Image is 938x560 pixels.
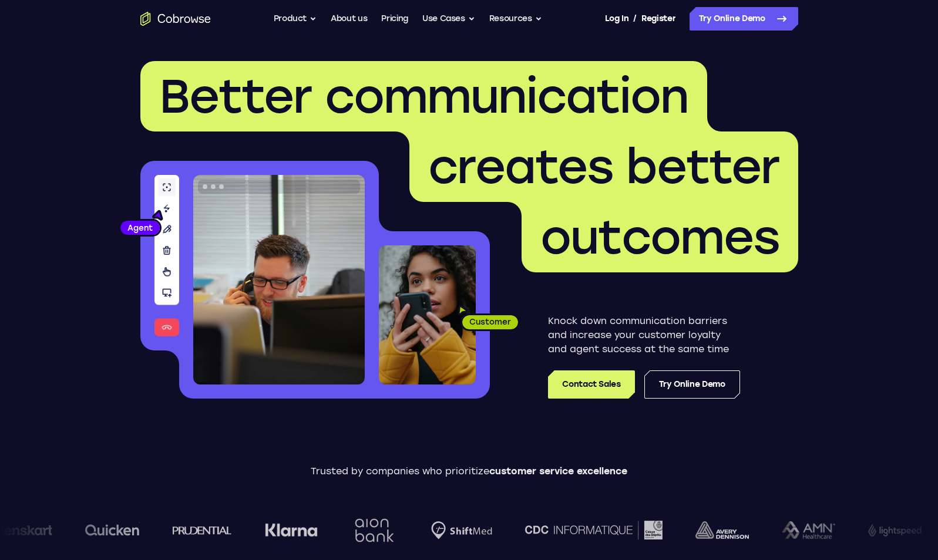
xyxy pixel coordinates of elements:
[548,314,740,356] p: Knock down communication barriers and increase your customer loyalty and agent success at the sam...
[690,7,798,31] a: Try Online Demo
[264,523,317,537] img: Klarna
[540,209,779,265] span: outcomes
[172,525,231,535] img: prudential
[140,12,211,26] a: Go to the home page
[695,521,748,539] img: avery-dennison
[159,68,688,124] span: Better communication
[331,7,367,31] a: About us
[381,7,408,31] a: Pricing
[525,521,662,539] img: CDC Informatique
[633,12,637,26] span: /
[641,7,675,31] a: Register
[644,370,740,399] a: Try Online Demo
[548,370,634,399] a: Contact Sales
[193,175,365,384] img: A customer support agent talking on the phone
[489,7,542,31] button: Resources
[431,521,492,539] img: Shiftmed
[428,139,779,195] span: creates better
[379,245,476,384] img: A customer holding their phone
[350,507,398,554] img: Aion Bank
[605,7,628,31] a: Log In
[422,7,475,31] button: Use Cases
[274,7,317,31] button: Product
[489,465,627,477] span: customer service excellence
